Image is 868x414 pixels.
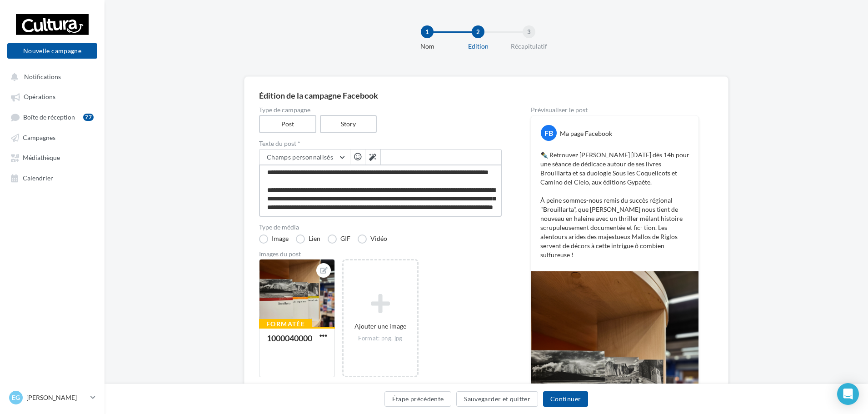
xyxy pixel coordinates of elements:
label: Post [259,115,316,133]
div: 1000040000 [267,333,312,343]
span: Boîte de réception [23,113,75,121]
label: Texte du post * [259,140,502,147]
div: 2 [472,25,484,38]
p: ✒️ Retrouvez [PERSON_NAME] [DATE] dès 14h pour une séance de dédicace autour de ses livres Brouil... [540,150,689,259]
a: Médiathèque [5,149,99,165]
span: Calendrier [23,174,53,182]
button: Nouvelle campagne [7,43,97,59]
div: Open Intercom Messenger [837,383,859,405]
a: Campagnes [5,129,99,145]
button: Notifications [5,68,95,85]
button: Étape précédente [384,391,452,407]
label: Lien [296,234,320,244]
div: Prévisualiser le post [531,107,699,113]
div: Édition de la campagne Facebook [259,91,713,100]
a: EG [PERSON_NAME] [7,389,97,406]
div: Nom [398,42,456,51]
div: 3 [523,25,535,38]
label: Image [259,234,289,244]
label: Type de média [259,224,502,230]
span: Champs personnalisés [267,153,333,161]
a: Calendrier [5,170,99,186]
label: Type de campagne [259,107,502,113]
div: 1 [421,25,434,38]
a: Boîte de réception77 [5,109,99,125]
p: [PERSON_NAME] [26,393,87,402]
div: Récapitulatif [500,42,558,51]
span: Notifications [24,73,61,80]
label: Story [320,115,377,133]
span: EG [12,393,20,402]
button: Sauvegarder et quitter [456,391,538,407]
button: Champs personnalisés [259,150,350,165]
span: Campagnes [23,134,55,141]
label: GIF [328,234,350,244]
button: Continuer [543,391,588,407]
div: Formatée [259,319,312,329]
div: Edition [449,42,507,51]
div: Ma page Facebook [560,129,612,138]
div: Images du post [259,251,502,257]
label: Vidéo [358,234,387,244]
span: Médiathèque [23,154,60,162]
a: Opérations [5,88,99,105]
span: Opérations [24,93,55,101]
div: 77 [83,114,94,121]
div: FB [541,125,557,141]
